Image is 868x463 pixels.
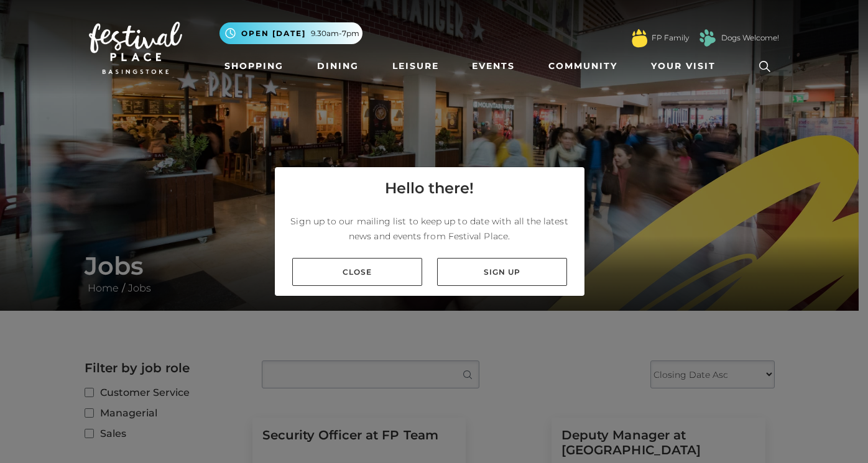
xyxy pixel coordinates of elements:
a: Sign up [437,258,567,286]
h4: Hello there! [385,177,474,199]
a: FP Family [652,32,689,44]
a: Shopping [219,55,289,78]
a: Your Visit [646,55,727,78]
span: Your Visit [651,60,716,73]
a: Community [543,55,622,78]
p: Sign up to our mailing list to keep up to date with all the latest news and events from Festival ... [285,214,575,244]
a: Leisure [387,55,444,78]
img: Festival Place Logo [89,22,182,74]
span: 9.30am-7pm [311,28,359,39]
a: Dining [312,55,364,78]
a: Close [292,258,422,286]
a: Events [467,55,520,78]
a: Dogs Welcome! [721,32,779,44]
span: Open [DATE] [241,28,306,39]
button: Open [DATE] 9.30am-7pm [219,22,362,44]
